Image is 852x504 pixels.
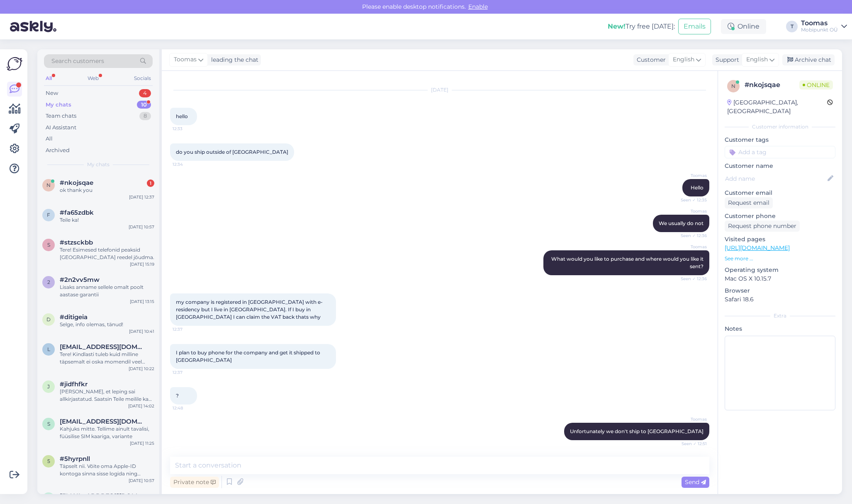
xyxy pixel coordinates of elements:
[725,146,835,158] input: Add a tag
[173,369,204,376] span: 12:37
[47,346,50,352] span: l
[46,146,70,155] div: Archived
[633,56,666,64] div: Customer
[60,351,154,366] div: Tere! Kindlasti tuleb kuid milline täpsemalt ei oska momendil veel öelda. Kõige mõistlikum oleks ...
[676,197,707,203] span: Seen ✓ 12:35
[170,477,219,488] div: Private note
[176,113,188,119] span: hello
[725,235,835,244] p: Visited pages
[60,179,93,187] span: #nkojsqae
[60,313,88,321] span: #ditigeia
[676,208,707,214] span: Toomas
[176,393,179,399] span: ?
[176,349,321,363] span: I plan to buy phone for the company and get it shipped to [GEOGRAPHIC_DATA]
[130,298,154,305] div: [DATE] 13:15
[676,233,707,239] span: Seen ✓ 12:36
[139,89,151,97] div: 4
[147,179,154,187] div: 1
[721,19,766,34] div: Online
[132,73,153,84] div: Socials
[139,112,151,120] div: 8
[782,54,835,65] div: Archive chat
[801,20,838,27] div: Toomas
[466,3,490,10] span: Enable
[130,440,154,446] div: [DATE] 11:25
[130,261,154,267] div: [DATE] 15:19
[725,174,826,183] input: Add name
[608,22,675,31] div: Try free [DATE]:
[731,83,735,89] span: n
[60,216,154,224] div: Teile ka!
[60,283,154,298] div: Lisaks anname sellele omalt poolt aastase garantii
[691,184,704,191] span: Hello
[801,20,847,33] a: ToomasMobipunkt OÜ
[51,57,104,65] span: Search customers
[176,149,288,155] span: do you ship outside of [GEOGRAPHIC_DATA]
[676,416,707,422] span: Toomas
[725,189,835,197] p: Customer email
[60,463,154,477] div: Täpselt nii. Võite oma Apple-ID kontoga sinna sisse logida ning vajalikud rakendused isa paigalda...
[725,212,835,220] p: Customer phone
[786,21,798,32] div: T
[46,182,51,188] span: n
[60,246,154,261] div: Tere! Esimesed telefonid peaksid [GEOGRAPHIC_DATA] reedel jõudma.
[46,124,76,132] div: AI Assistant
[725,266,835,274] p: Operating system
[725,123,835,131] div: Customer information
[46,101,71,109] div: My chats
[712,56,739,64] div: Support
[7,56,22,72] img: Askly Logo
[47,242,50,248] span: s
[129,366,154,372] div: [DATE] 10:22
[60,418,146,425] span: sluide@gmail.com
[725,286,835,295] p: Browser
[685,478,706,486] span: Send
[44,73,54,84] div: All
[47,212,50,218] span: f
[176,299,323,320] span: my company is registered in [GEOGRAPHIC_DATA] with e-residency but I live in [GEOGRAPHIC_DATA]. I...
[725,312,835,320] div: Extra
[725,162,835,170] p: Customer name
[60,209,94,216] span: #fa65zdbk
[173,161,204,167] span: 12:34
[128,403,154,409] div: [DATE] 14:02
[60,492,146,500] span: snaiderselina0@gmail.com
[129,224,154,230] div: [DATE] 10:57
[608,22,626,30] b: New!
[60,425,154,440] div: Kahjuks mitte. Tellime ainult tavalisi, füüsilise SIM kaariga, variante
[46,316,51,322] span: d
[725,220,800,232] div: Request phone number
[725,274,835,283] p: Mac OS X 10.15.7
[725,197,773,208] div: Request email
[60,455,90,463] span: #5hyrpnll
[170,86,709,94] div: [DATE]
[801,27,838,33] div: Mobipunkt OÜ
[47,421,50,427] span: s
[725,255,835,262] p: See more ...
[60,388,154,403] div: [PERSON_NAME], et leping sai allkirjastatud. Saatsin Teile meilile ka kinnituse, et tellimus on k...
[46,112,76,120] div: Team chats
[678,19,711,34] button: Emails
[208,56,258,64] div: leading the chat
[725,295,835,304] p: Safari 18.6
[745,80,799,90] div: # nkojsqae
[551,256,705,269] span: What would you like to purchase and where would you like it sent?
[746,55,768,64] span: English
[676,276,707,282] span: Seen ✓ 12:36
[47,279,50,285] span: 2
[46,135,53,143] div: All
[725,244,790,252] a: [URL][DOMAIN_NAME]
[60,187,154,194] div: ok thank you
[676,441,707,447] span: Seen ✓ 12:51
[60,380,88,388] span: #jidfhfkr
[676,244,707,250] span: Toomas
[87,161,110,168] span: My chats
[673,55,694,64] span: English
[47,383,50,390] span: j
[60,343,146,351] span: liana.pall@mail.ee
[60,321,154,328] div: Selge, info olemas, tänud!
[46,89,58,97] div: New
[129,477,154,484] div: [DATE] 10:57
[725,136,835,144] p: Customer tags
[676,172,707,179] span: Toomas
